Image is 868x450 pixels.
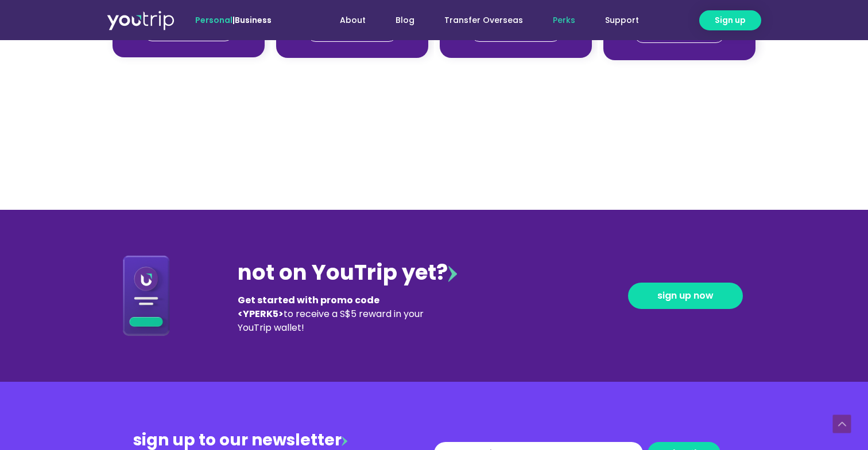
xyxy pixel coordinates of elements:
a: Support [590,10,654,31]
b: Get started with promo code <YPERK5> [238,294,379,320]
span: | [195,14,272,26]
img: Download App [123,255,170,336]
a: Blog [381,10,429,31]
a: Business [235,14,272,26]
span: Personal [195,14,232,26]
a: About [325,10,381,31]
a: sign up now [628,283,743,309]
nav: Menu [303,10,654,31]
a: Transfer Overseas [429,10,538,31]
div: to receive a S$5 reward in your YouTrip wallet! [238,294,432,335]
a: Perks [538,10,590,31]
div: not on YouTrip yet? [238,257,457,289]
span: Sign up [715,14,746,26]
a: Sign up [699,10,761,30]
span: sign up now [657,291,714,300]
